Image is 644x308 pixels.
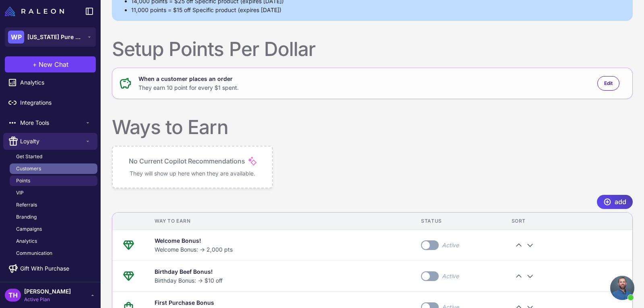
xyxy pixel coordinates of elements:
a: Branding [10,212,97,222]
div: Ways to Earn [112,115,228,139]
p: They will show up here when they are available. [122,169,262,178]
span: Campaigns [16,225,42,233]
span: Integrations [20,98,91,107]
span: Points [16,177,30,184]
span: Analytics [16,238,37,245]
th: Way to Earn [145,213,411,230]
span: Edit [604,80,613,87]
div: WP [8,31,24,43]
div: Setup Points Per Dollar [112,37,316,61]
a: VIP [10,188,97,198]
a: Communication [10,248,97,258]
a: Customers [10,163,97,174]
span: Analytics [20,78,91,87]
li: 11,000 points = $15 off Specific product (expires [DATE]) [131,6,626,14]
span: Gift With Purchase [20,264,69,273]
div: Birthday Bonus: → $10 off [155,276,402,285]
button: WP[US_STATE] Pure Natural Beef [5,27,96,47]
a: Raleon Logo [5,6,67,16]
span: Branding [16,213,37,221]
span: New Chat [39,60,68,69]
a: Referrals [10,200,97,210]
button: +New Chat [5,56,96,72]
a: Integrations [3,94,97,111]
span: Communication [16,250,52,257]
span: + [33,60,37,69]
th: Status [411,213,502,230]
span: More Tools [20,118,85,127]
span: Active Plan [24,296,71,303]
div: They earn 10 point for every $1 spent. [138,83,239,92]
p: No Current Copilot Recommendations [129,156,245,166]
img: Raleon Logo [5,6,64,16]
img: Magic [248,157,256,165]
div: Active [442,241,459,250]
div: First Purchase Bonus [155,298,402,307]
div: TH [5,289,21,302]
a: Analytics [3,74,97,91]
th: Sort [502,213,568,230]
div: Birthday Beef Bonus! [155,267,402,276]
a: Analytics [10,236,97,246]
span: [PERSON_NAME] [24,287,71,296]
span: VIP [16,189,24,196]
span: Referrals [16,201,37,209]
a: Gift With Purchase [3,260,97,277]
a: Campaigns [10,224,97,234]
div: Welcome Bonus! [155,236,402,245]
span: add [615,195,626,209]
span: Loyalty [20,137,85,146]
div: Active [442,272,459,281]
a: Get Started [10,151,97,162]
span: Get Started [16,153,42,160]
div: Welcome Bonus: → 2,000 pts [155,245,402,254]
div: Open chat [610,276,634,300]
a: Points [10,176,97,186]
span: [US_STATE] Pure Natural Beef [27,33,84,41]
span: Customers [16,165,41,172]
div: When a customer places an order [138,74,239,83]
